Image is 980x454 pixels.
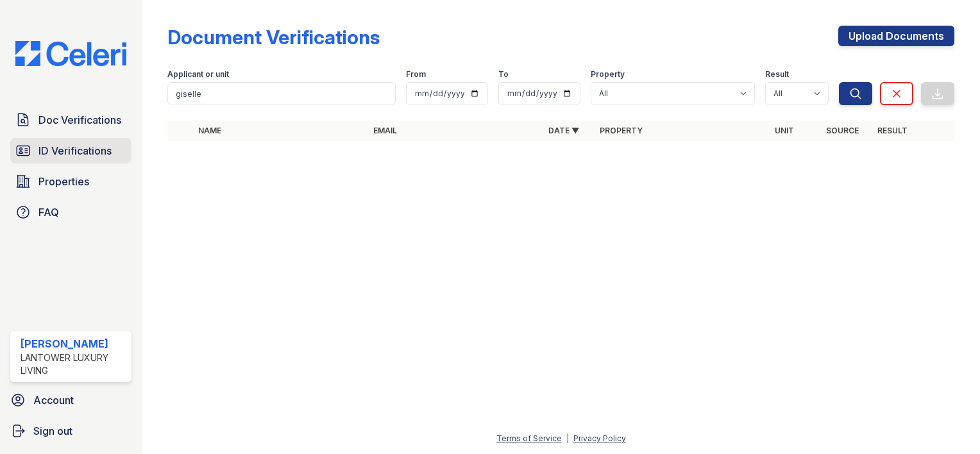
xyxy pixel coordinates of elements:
input: Search by name, email, or unit number [167,82,396,105]
a: Privacy Policy [573,433,626,443]
a: Result [877,126,908,135]
a: Terms of Service [496,433,562,443]
label: To [498,69,509,80]
span: Account [33,392,74,408]
a: Email [373,126,397,135]
a: Doc Verifications [10,107,131,133]
a: Properties [10,169,131,194]
span: ID Verifications [38,143,112,158]
a: Property [600,126,643,135]
div: Lantower Luxury Living [21,351,126,377]
a: Name [198,126,221,135]
a: ID Verifications [10,138,131,164]
div: | [566,433,569,443]
a: FAQ [10,199,131,225]
span: Properties [38,174,89,189]
label: Result [765,69,789,80]
label: From [406,69,426,80]
span: FAQ [38,205,59,220]
a: Upload Documents [838,26,954,46]
label: Property [591,69,625,80]
img: CE_Logo_Blue-a8612792a0a2168367f1c8372b55b34899dd931a85d93a1a3d3e32e68fde9ad4.png [5,41,137,66]
div: Document Verifications [167,26,380,49]
a: Account [5,387,137,413]
a: Sign out [5,418,137,444]
a: Source [826,126,859,135]
a: Date ▼ [548,126,579,135]
label: Applicant or unit [167,69,229,80]
span: Sign out [33,423,72,439]
a: Unit [775,126,794,135]
span: Doc Verifications [38,112,121,128]
div: [PERSON_NAME] [21,336,126,351]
